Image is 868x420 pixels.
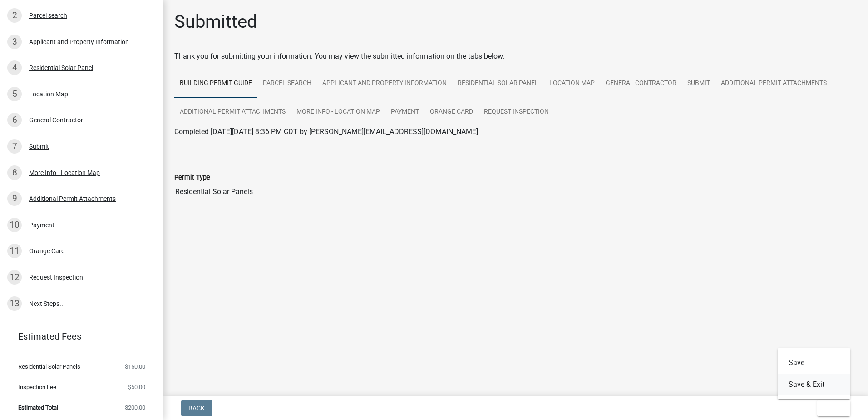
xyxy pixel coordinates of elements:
[125,405,145,410] span: $200.00
[29,248,65,254] div: Orange Card
[385,98,424,127] a: Payment
[174,69,257,98] a: Building Permit Guide
[452,69,544,98] a: Residential Solar Panel
[778,348,850,399] div: Exit
[188,405,205,412] span: Back
[174,11,257,33] h1: Submitted
[18,364,80,370] span: Residential Solar Panels
[29,39,129,45] div: Applicant and Property Information
[7,327,149,345] a: Estimated Fees
[7,60,22,75] div: 4
[7,218,22,232] div: 10
[29,12,67,19] div: Parcel search
[257,69,317,98] a: Parcel search
[128,384,145,390] span: $50.00
[7,113,22,127] div: 6
[29,274,83,280] div: Request Inspection
[29,195,116,202] div: Additional Permit Attachments
[174,51,857,62] div: Thank you for submitting your information. You may view the submitted information on the tabs below.
[7,244,22,258] div: 11
[824,405,838,412] span: Exit
[7,191,22,206] div: 9
[778,352,850,374] button: Save
[291,98,385,127] a: More Info - Location Map
[424,98,478,127] a: Orange Card
[18,405,58,410] span: Estimated Total
[7,165,22,180] div: 8
[29,170,100,176] div: More Info - Location Map
[181,400,212,416] button: Back
[174,127,478,136] span: Completed [DATE][DATE] 8:36 PM CDT by [PERSON_NAME][EMAIL_ADDRESS][DOMAIN_NAME]
[478,98,554,127] a: Request Inspection
[544,69,600,98] a: Location Map
[317,69,452,98] a: Applicant and Property Information
[817,400,850,416] button: Exit
[778,374,850,395] button: Save & Exit
[29,91,68,97] div: Location Map
[7,35,22,49] div: 3
[7,8,22,23] div: 2
[125,364,145,370] span: $150.00
[29,222,54,228] div: Payment
[7,139,22,154] div: 7
[29,143,49,150] div: Submit
[7,270,22,285] div: 12
[7,87,22,101] div: 5
[18,384,56,390] span: Inspection Fee
[715,69,832,98] a: Additional Permit Attachments
[29,117,83,123] div: General Contractor
[600,69,682,98] a: General Contractor
[174,175,210,181] label: Permit Type
[174,98,291,127] a: Additional Permit Attachments
[682,69,715,98] a: Submit
[29,65,93,71] div: Residential Solar Panel
[7,296,22,311] div: 13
